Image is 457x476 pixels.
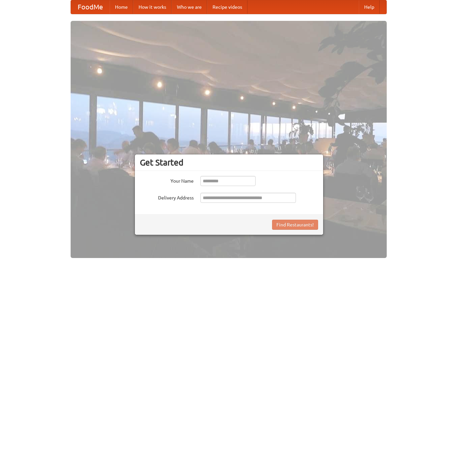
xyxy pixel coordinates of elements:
[359,0,380,14] a: Help
[71,0,110,14] a: FoodMe
[140,193,194,201] label: Delivery Address
[172,0,207,14] a: Who we are
[272,220,318,230] button: Find Restaurants!
[140,176,194,184] label: Your Name
[207,0,247,14] a: Recipe videos
[110,0,133,14] a: Home
[133,0,172,14] a: How it works
[140,157,318,168] h3: Get Started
